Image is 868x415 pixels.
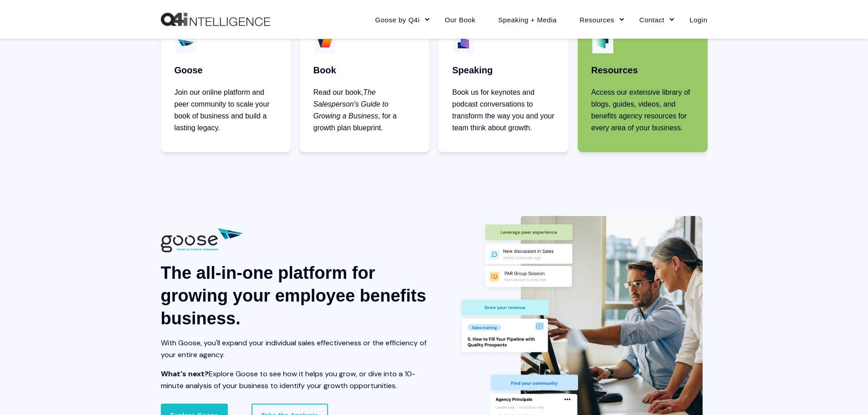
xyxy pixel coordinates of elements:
a: Goose icon GooseJoin our online platform and peer community to scale your book of business and bu... [161,13,291,152]
div: Book [313,63,336,77]
p: Read our book, , for a growth plan blueprint. [313,87,416,134]
img: Goose icon [175,31,197,54]
h2: The all-in-one platform for growing your employee benefits business. [161,261,427,330]
span: What's next? [161,369,209,379]
img: 12 [452,31,475,54]
p: Book us for keynotes and podcast conversations to transform the way you and your team think about... [452,87,555,134]
img: Q4intelligence, LLC logo [161,13,270,26]
img: 01882 Goose Q4i Logo wTag-CC [161,228,243,252]
div: Resources [591,63,638,77]
p: Join our online platform and peer community to scale your book of business and build a lasting le... [175,87,277,134]
a: 10 BookRead our book,The Salesperson's Guide to Growing a Business, for a growth plan blueprint. [300,13,430,152]
div: Goose [175,63,203,77]
p: With Goose, you'll expand your individual sales effectiveness or the efficiency of your entire ag... [161,337,427,361]
img: 10 [313,31,336,54]
a: 12 SpeakingBook us for keynotes and podcast conversations to transform the way you and your team ... [438,13,568,152]
p: Access our extensive library of blogs, guides, videos, and benefits agency resources for every ar... [591,87,694,134]
img: Public Site ions [591,31,614,54]
p: Explore Goose to see how it helps you grow, or dive into a 10-minute analysis of your business to... [161,368,427,392]
em: The Salesperson's Guide to Growing a Business [313,88,389,120]
a: Public Site ions ResourcesAccess our extensive library of blogs, guides, videos, and benefits age... [578,13,708,152]
a: Back to Home [161,13,270,26]
div: Speaking [452,63,493,77]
